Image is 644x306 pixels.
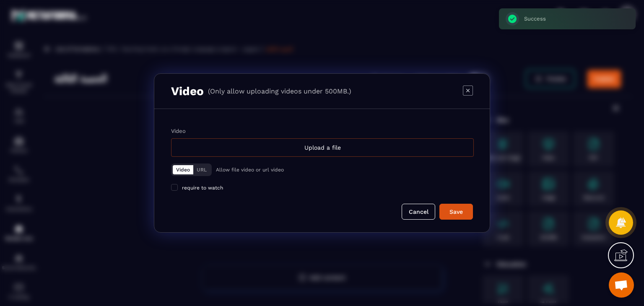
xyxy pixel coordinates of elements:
button: Save [439,204,473,220]
p: Allow file video or url video [216,167,284,173]
button: URL [193,165,210,174]
div: Save [445,207,467,216]
h3: Video [171,84,204,98]
label: Video [171,128,186,134]
button: Cancel [402,204,435,220]
button: Video [173,165,193,174]
p: (Only allow uploading videos under 500MB.) [208,87,351,95]
div: Upload a file [171,138,474,157]
span: require to watch [182,185,223,191]
div: Open chat [609,272,634,298]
